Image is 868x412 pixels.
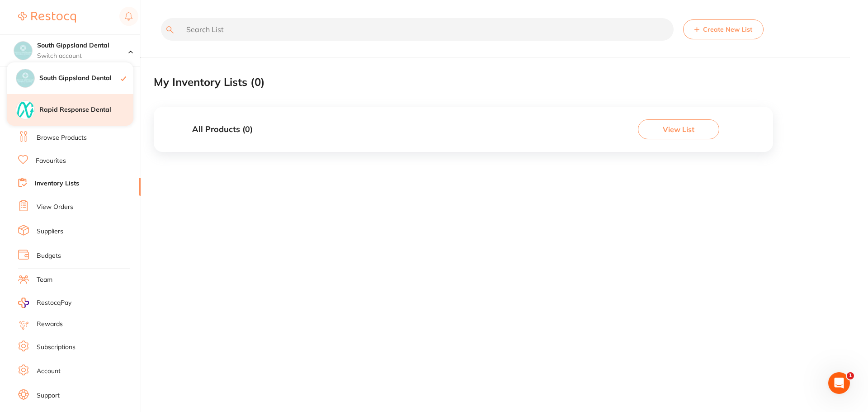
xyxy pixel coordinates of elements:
a: Budgets [37,251,61,260]
a: Restocq Logo [18,7,76,28]
a: Suppliers [37,227,63,236]
a: Rewards [37,320,63,329]
h4: Rapid Response Dental [39,105,133,114]
a: Support [37,391,60,400]
iframe: Intercom live chat [828,372,850,394]
img: Rapid Response Dental [16,101,34,119]
p: Switch account [37,52,128,61]
img: South Gippsland Dental [16,69,34,87]
span: 1 [847,372,854,379]
input: Search List [161,18,674,41]
img: South Gippsland Dental [14,42,32,60]
a: Browse Products [37,133,87,142]
h4: South Gippsland Dental [39,74,121,83]
img: RestocqPay [18,298,29,308]
button: View List [638,119,719,139]
h3: All Products ( 0 ) [192,125,253,134]
span: RestocqPay [37,298,71,308]
a: Favourites [36,156,66,166]
button: Create New List [683,19,764,39]
a: Account [37,367,61,376]
img: Restocq Logo [18,12,76,23]
a: View Orders [37,203,73,212]
h2: My Inventory Lists ( 0 ) [154,76,265,89]
a: Team [37,275,52,284]
a: RestocqPay [18,298,71,308]
a: Inventory Lists [35,179,79,188]
h4: South Gippsland Dental [37,41,128,50]
a: Subscriptions [37,343,75,352]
